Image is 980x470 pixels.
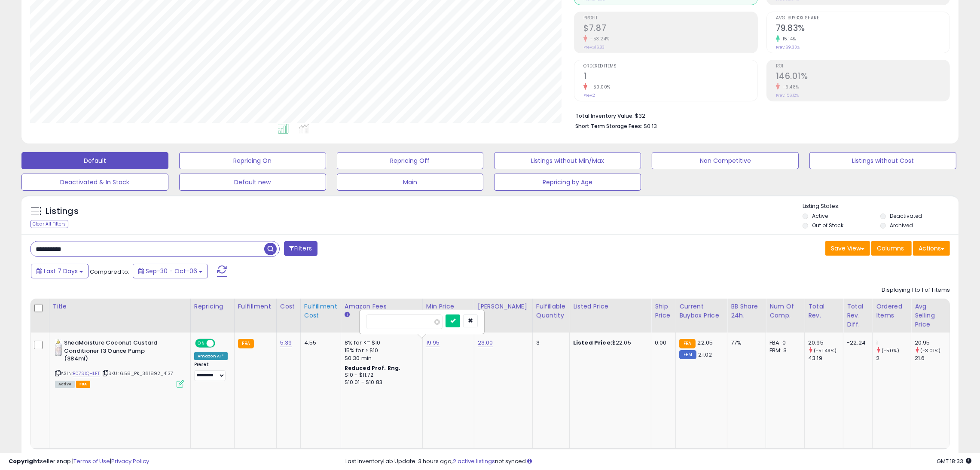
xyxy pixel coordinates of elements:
[9,457,40,465] strong: Copyright
[776,45,800,50] small: Prev: 69.33%
[179,152,326,169] button: Repricing On
[194,362,228,381] div: Preset:
[776,23,949,35] h2: 79.83%
[345,354,416,362] div: $0.30 min
[803,202,959,211] p: Listing States:
[194,352,228,360] div: Amazon AI *
[426,339,440,347] a: 19.95
[583,93,595,98] small: Prev: 2
[652,152,799,169] button: Non Competitive
[55,381,75,388] span: All listings currently available for purchase on Amazon
[111,457,149,465] a: Privacy Policy
[101,370,173,377] span: | SKU: 6.58_PK_361892_4137
[536,339,563,347] div: 3
[573,302,647,311] div: Listed Price
[776,64,949,69] span: ROI
[679,350,696,359] small: FBM
[808,302,840,320] div: Total Rev.
[731,302,762,320] div: BB Share 24h.
[304,339,334,347] div: 4.55
[90,268,129,276] span: Compared to:
[877,244,904,253] span: Columns
[575,122,642,130] b: Short Term Storage Fees:
[494,152,641,169] button: Listings without Min/Max
[808,354,843,362] div: 43.19
[780,84,799,90] small: -6.48%
[196,340,207,347] span: ON
[575,112,634,119] b: Total Inventory Value:
[21,152,168,169] button: Default
[64,339,168,365] b: SheaMoisture Coconut Custard Conditioner 13 Ounce Pump (384ml)
[345,364,401,372] b: Reduced Prof. Rng.
[913,241,950,256] button: Actions
[587,36,610,42] small: -53.24%
[575,110,943,120] li: $32
[345,379,416,386] div: $10.01 - $10.83
[453,457,495,465] a: 2 active listings
[583,16,757,21] span: Profit
[573,339,644,347] div: $22.05
[583,71,757,83] h2: 1
[73,457,110,465] a: Terms of Use
[920,347,940,354] small: (-3.01%)
[655,339,669,347] div: 0.00
[876,339,911,347] div: 1
[587,84,611,90] small: -50.00%
[583,23,757,35] h2: $7.87
[345,339,416,347] div: 8% for <= $10
[345,302,419,311] div: Amazon Fees
[769,339,798,347] div: FBA: 0
[808,339,843,347] div: 20.95
[573,339,612,347] b: Listed Price:
[890,222,913,229] label: Archived
[30,220,68,228] div: Clear All Filters
[31,264,89,278] button: Last 7 Days
[21,174,168,191] button: Deactivated & In Stock
[871,241,912,256] button: Columns
[698,339,713,347] span: 22.05
[776,71,949,83] h2: 146.01%
[776,16,949,21] span: Avg. Buybox Share
[825,241,870,256] button: Save View
[655,302,672,320] div: Ship Price
[9,458,149,466] div: seller snap | |
[890,212,922,220] label: Deactivated
[494,174,641,191] button: Repricing by Age
[46,205,79,217] h5: Listings
[915,354,949,362] div: 21.6
[179,174,326,191] button: Default new
[345,311,350,319] small: Amazon Fees.
[776,93,799,98] small: Prev: 156.12%
[73,370,100,377] a: B07S1QHLFT
[55,339,184,387] div: ASIN:
[426,302,470,311] div: Min Price
[915,302,946,329] div: Avg Selling Price
[478,339,493,347] a: 23.00
[876,302,907,320] div: Ordered Items
[937,457,971,465] span: 2025-10-14 18:33 GMT
[809,152,956,169] button: Listings without Cost
[583,45,604,50] small: Prev: $16.83
[53,302,187,311] div: Title
[214,340,228,347] span: OFF
[812,212,828,220] label: Active
[345,458,971,466] div: Last InventoryLab Update: 3 hours ago, not synced.
[133,264,208,278] button: Sep-30 - Oct-06
[337,174,484,191] button: Main
[679,339,695,348] small: FBA
[812,222,843,229] label: Out of Stock
[55,339,62,356] img: 31uzIZwKuNL._SL40_.jpg
[731,339,759,347] div: 77%
[536,302,566,320] div: Fulfillable Quantity
[915,339,949,347] div: 20.95
[304,302,337,320] div: Fulfillment Cost
[194,302,231,311] div: Repricing
[337,152,484,169] button: Repricing Off
[146,267,197,275] span: Sep-30 - Oct-06
[478,302,529,311] div: [PERSON_NAME]
[814,347,837,354] small: (-51.49%)
[780,36,796,42] small: 15.14%
[238,302,273,311] div: Fulfillment
[847,302,869,329] div: Total Rev. Diff.
[76,381,91,388] span: FBA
